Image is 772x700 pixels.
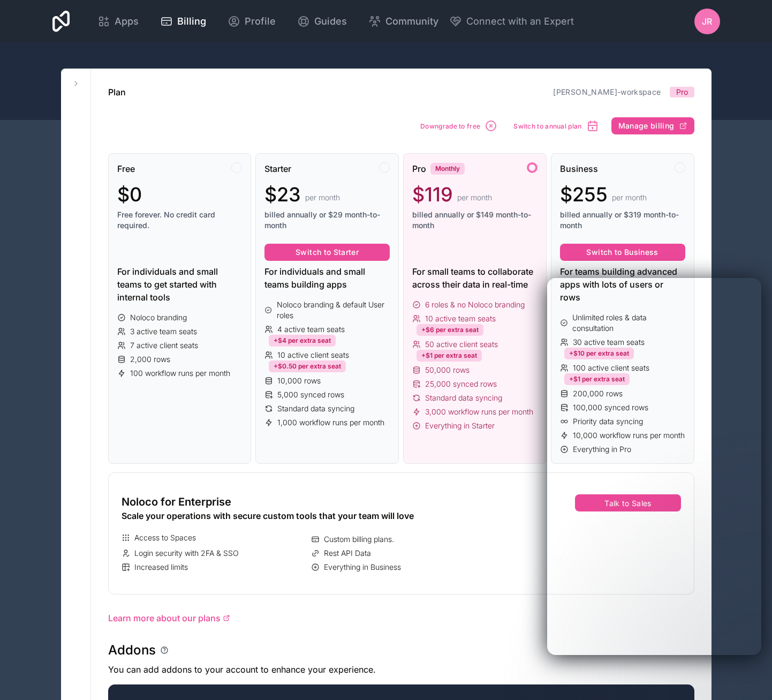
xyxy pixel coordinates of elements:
p: You can add addons to your account to enhance your experience. [108,663,694,676]
iframe: Intercom live chat [547,278,761,655]
span: Switch to annual plan [513,122,581,130]
div: Monthly [430,163,465,175]
span: Pro [412,162,426,175]
a: Guides [289,10,355,33]
span: 25,000 synced rows [425,379,497,389]
span: $0 [117,184,142,205]
span: $255 [560,184,608,205]
div: +$6 per extra seat [417,324,483,336]
span: Access to Spaces [134,532,196,543]
span: Standard data syncing [425,393,502,403]
span: $119 [412,184,453,205]
button: Switch to Starter [264,244,390,261]
span: per month [457,192,492,203]
span: Increased limits [134,562,188,573]
span: Everything in Starter [425,420,495,431]
span: 10,000 rows [277,375,321,386]
span: Pro [676,87,688,97]
span: Free [117,162,135,175]
button: Downgrade to free [417,116,501,136]
div: +$1 per extra seat [417,350,482,362]
span: 3 active team seats [130,326,197,337]
span: 50,000 rows [425,365,470,375]
span: Profile [245,14,276,29]
span: 7 active client seats [130,340,198,351]
a: Community [360,10,447,33]
div: For teams building advanced apps with lots of users or rows [560,265,685,304]
span: Guides [314,14,347,29]
a: [PERSON_NAME]-workspace [553,87,661,96]
iframe: Intercom live chat [736,664,761,689]
button: Connect with an Expert [449,14,574,29]
span: Login security with 2FA & SSO [134,548,239,559]
div: Scale your operations with secure custom tools that your team will love [122,509,497,522]
span: Apps [115,14,139,29]
button: Switch to annual plan [510,116,602,136]
span: per month [305,192,340,203]
a: Learn more about our plans [108,612,694,624]
div: For small teams to collaborate across their data in real-time [412,265,538,291]
span: Connect with an Expert [466,14,574,29]
span: Jr [702,15,712,28]
span: billed annually or $149 month-to-month [412,209,538,231]
span: Custom billing plans. [324,534,394,545]
span: 4 active team seats [277,324,345,335]
span: 10 active team seats [425,313,496,324]
a: Profile [219,10,284,33]
span: 10 active client seats [277,350,349,360]
span: Noloco branding [130,312,187,323]
span: Standard data syncing [277,403,354,414]
span: 5,000 synced rows [277,389,344,400]
span: 1,000 workflow runs per month [277,417,384,428]
span: Manage billing [618,121,675,131]
span: Business [560,162,598,175]
span: Community [385,14,438,29]
span: Everything in Business [324,562,401,573]
div: +$4 per extra seat [269,335,336,347]
span: 2,000 rows [130,354,170,365]
div: +$0.50 per extra seat [269,360,346,372]
a: Billing [152,10,215,33]
span: Learn more about our plans [108,612,221,624]
span: billed annually or $29 month-to-month [264,209,390,231]
div: For individuals and small teams building apps [264,265,390,291]
span: per month [612,192,647,203]
span: Free forever. No credit card required. [117,209,243,231]
span: 100 workflow runs per month [130,368,230,379]
a: Apps [89,10,147,33]
span: Noloco branding & default User roles [277,299,390,321]
span: Rest API Data [324,548,371,559]
span: 50 active client seats [425,339,498,350]
button: Switch to Business [560,244,685,261]
span: Billing [177,14,206,29]
span: Noloco for Enterprise [122,494,231,509]
div: For individuals and small teams to get started with internal tools [117,265,243,304]
span: $23 [264,184,301,205]
span: Downgrade to free [420,122,480,130]
button: Manage billing [611,117,694,134]
span: Starter [264,162,291,175]
span: 3,000 workflow runs per month [425,407,533,417]
span: billed annually or $319 month-to-month [560,209,685,231]
span: 6 roles & no Noloco branding [425,299,525,310]
h1: Plan [108,86,126,99]
h1: Addons [108,642,156,659]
